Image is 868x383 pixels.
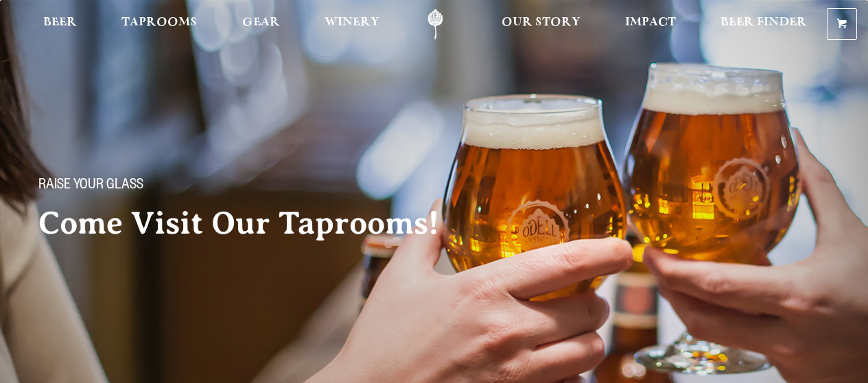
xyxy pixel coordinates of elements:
span: Our Story [502,17,580,28]
h2: Come Visit Our Taprooms! [38,206,467,240]
a: Beer Finder [712,9,816,40]
a: Winery [316,9,388,40]
span: Beer Finder [720,17,807,28]
span: Raise your glass [38,177,143,195]
span: Beer [43,17,77,28]
span: Taprooms [121,17,197,28]
span: Winery [325,17,379,28]
a: Our Story [493,9,589,40]
a: Taprooms [113,9,206,40]
a: Beer [34,9,86,40]
span: Gear [242,17,280,28]
a: Odell Home [410,9,461,40]
a: Gear [233,9,289,40]
a: Impact [616,9,685,40]
span: Impact [625,17,676,28]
